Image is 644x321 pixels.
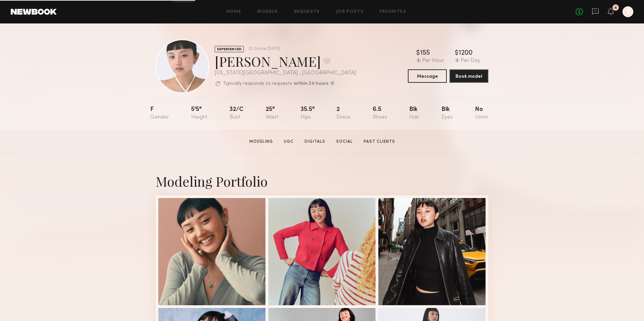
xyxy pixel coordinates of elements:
[461,58,480,64] div: Per Day
[449,69,488,83] button: Book model
[475,107,488,120] div: No
[455,50,459,57] div: $
[441,107,453,120] div: Blk
[422,58,444,64] div: Per Hour
[215,70,356,76] div: [US_STATE][GEOGRAPHIC_DATA] , [GEOGRAPHIC_DATA]
[254,47,280,51] div: Online [DATE]
[380,10,406,14] a: Favorites
[361,139,398,145] a: Past Clients
[416,50,420,57] div: $
[281,139,297,145] a: UGC
[301,107,315,120] div: 35.5"
[623,6,633,17] a: S
[294,10,320,14] a: Requests
[373,107,387,120] div: 6.5
[294,81,328,86] b: within 24 hours
[420,50,430,57] div: 155
[408,69,447,83] button: Message
[223,81,292,86] p: Typically responds to requests
[614,6,617,10] div: 6
[333,139,356,145] a: Social
[156,172,488,190] div: Modeling Portfolio
[459,50,473,57] div: 1200
[229,107,244,120] div: 32/c
[191,107,207,120] div: 5'5"
[150,107,169,120] div: F
[215,52,356,70] div: [PERSON_NAME]
[302,139,328,145] a: Digitals
[336,10,364,14] a: Job Posts
[266,107,278,120] div: 25"
[336,107,351,120] div: 2
[215,46,244,52] div: EXPERIENCED
[247,139,276,145] a: Modeling
[226,10,241,14] a: Home
[257,10,278,14] a: Models
[409,107,419,120] div: Blk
